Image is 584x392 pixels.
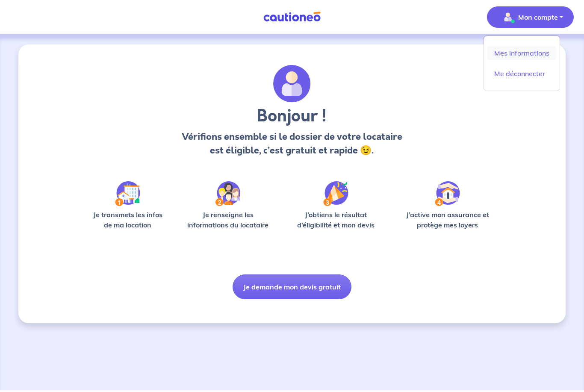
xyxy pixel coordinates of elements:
h3: Bonjour ! [179,106,404,127]
p: Vérifions ensemble si le dossier de votre locataire est éligible, c’est gratuit et rapide 😉. [179,130,404,157]
p: Je transmets les infos de ma location [87,209,168,230]
button: illu_account_valid_menu.svgMon compte [487,6,574,28]
img: archivate [273,65,311,103]
a: Mes informations [487,46,556,60]
div: illu_account_valid_menu.svgMon compte [484,35,560,91]
a: Me déconnecter [487,67,556,80]
p: J’obtiens le résultat d’éligibilité et mon devis [288,209,384,230]
img: illu_account_valid_menu.svg [501,10,515,24]
button: Je demande mon devis gratuit [233,274,351,299]
img: /static/bfff1cf634d835d9112899e6a3df1a5d/Step-4.svg [435,181,460,206]
p: Mon compte [518,12,558,22]
img: /static/90a569abe86eec82015bcaae536bd8e6/Step-1.svg [115,181,140,206]
img: /static/f3e743aab9439237c3e2196e4328bba9/Step-3.svg [323,181,348,206]
img: /static/c0a346edaed446bb123850d2d04ad552/Step-2.svg [215,181,240,206]
p: Je renseigne les informations du locataire [182,209,274,230]
img: Cautioneo [260,12,324,22]
p: J’active mon assurance et protège mes loyers [398,209,497,230]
